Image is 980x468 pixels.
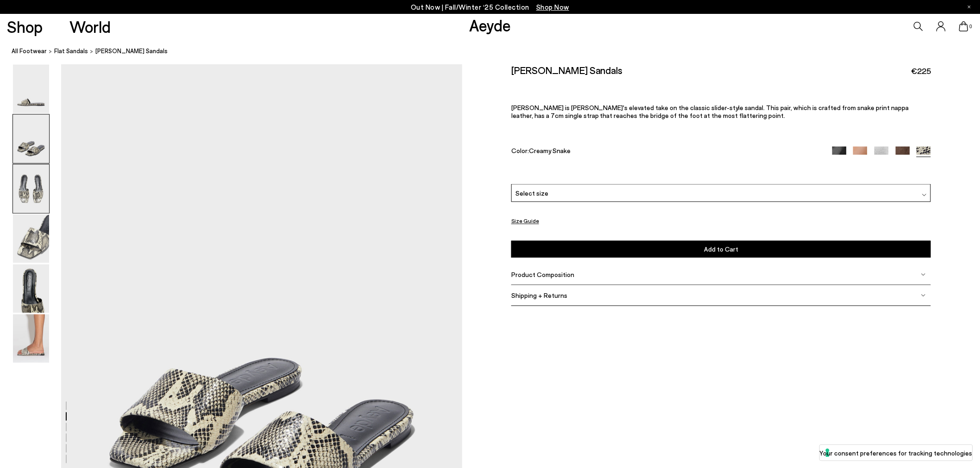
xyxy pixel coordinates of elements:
[536,3,569,11] span: Navigate to /collections/new-in
[13,115,49,163] img: Anna Leather Sandals - Image 2
[411,1,569,13] p: Out Now | Fall/Winter ‘25 Collection
[511,216,539,227] button: Size Guide
[13,65,49,113] img: Anna Leather Sandals - Image 1
[968,24,973,29] span: 0
[13,165,49,213] img: Anna Leather Sandals - Image 3
[95,46,168,56] span: [PERSON_NAME] Sandals
[959,21,968,31] a: 0
[12,39,980,64] nav: breadcrumb
[12,46,47,56] a: All Footwear
[511,271,574,279] span: Product Composition
[922,192,927,197] img: svg%3E
[820,445,973,461] button: Your consent preferences for tracking technologies
[7,18,43,35] a: Shop
[921,293,926,298] img: svg%3E
[511,241,931,258] button: Add to Cart
[511,147,819,157] div: Color:
[54,46,88,56] a: flat sandals
[820,448,973,458] label: Your consent preferences for tracking technologies
[13,314,49,363] img: Anna Leather Sandals - Image 6
[515,188,548,198] span: Select size
[921,272,926,277] img: svg%3E
[13,215,49,263] img: Anna Leather Sandals - Image 4
[704,246,738,253] span: Add to Cart
[511,64,623,76] h2: [PERSON_NAME] Sandals
[469,15,511,35] a: Aeyde
[69,18,111,35] a: World
[511,292,567,300] span: Shipping + Returns
[529,147,571,154] span: Creamy Snake
[13,265,49,313] img: Anna Leather Sandals - Image 5
[911,65,931,77] span: €225
[511,104,931,119] p: [PERSON_NAME] is [PERSON_NAME]'s elevated take on the classic slider-style sandal. This pair, whi...
[54,47,88,55] span: flat sandals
